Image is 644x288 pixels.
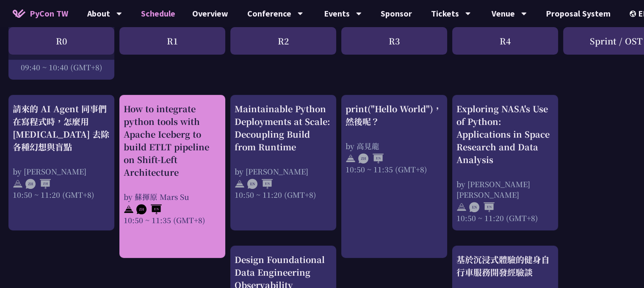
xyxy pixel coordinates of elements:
[13,102,110,223] a: 請來的 AI Agent 同事們在寫程式時，怎麼用 [MEDICAL_DATA] 去除各種幻想與盲點 by [PERSON_NAME] 10:50 ~ 11:20 (GMT+8)
[456,102,554,166] div: Exploring NASA's Use of Python: Applications in Space Research and Data Analysis
[345,102,443,251] a: print("Hello World")，然後呢？ by 高見龍 10:50 ~ 11:35 (GMT+8)
[235,179,245,189] img: svg+xml;base64,PHN2ZyB4bWxucz0iaHR0cDovL3d3dy53My5vcmcvMjAwMC9zdmciIHdpZHRoPSIyNCIgaGVpZ2h0PSIyNC...
[456,202,467,212] img: svg+xml;base64,PHN2ZyB4bWxucz0iaHR0cDovL3d3dy53My5vcmcvMjAwMC9zdmciIHdpZHRoPSIyNCIgaGVpZ2h0PSIyNC...
[456,213,554,223] div: 10:50 ~ 11:20 (GMT+8)
[124,204,134,214] img: svg+xml;base64,PHN2ZyB4bWxucz0iaHR0cDovL3d3dy53My5vcmcvMjAwMC9zdmciIHdpZHRoPSIyNCIgaGVpZ2h0PSIyNC...
[630,11,638,17] img: Locale Icon
[13,62,110,72] div: 09:40 ~ 10:40 (GMT+8)
[124,215,221,225] div: 10:50 ~ 11:35 (GMT+8)
[136,204,162,214] img: ZHEN.371966e.svg
[456,102,554,223] a: Exploring NASA's Use of Python: Applications in Space Research and Data Analysis by [PERSON_NAME]...
[13,102,110,153] div: 請來的 AI Agent 同事們在寫程式時，怎麼用 [MEDICAL_DATA] 去除各種幻想與盲點
[235,102,332,153] div: Maintainable Python Deployments at Scale: Decoupling Build from Runtime
[124,102,221,179] div: How to integrate python tools with Apache Iceberg to build ETLT pipeline on Shift-Left Architecture
[230,27,336,55] div: R2
[456,253,554,279] div: 基於沉浸式體驗的健身自行車服務開發經驗談
[13,9,25,18] img: Home icon of PyCon TW 2025
[235,166,332,177] div: by [PERSON_NAME]
[345,102,443,128] div: print("Hello World")，然後呢？
[452,27,558,55] div: R4
[13,189,110,200] div: 10:50 ~ 11:20 (GMT+8)
[341,27,447,55] div: R3
[119,27,225,55] div: R1
[235,189,332,200] div: 10:50 ~ 11:20 (GMT+8)
[8,27,114,55] div: R0
[345,141,443,151] div: by 高見龍
[345,153,356,163] img: svg+xml;base64,PHN2ZyB4bWxucz0iaHR0cDovL3d3dy53My5vcmcvMjAwMC9zdmciIHdpZHRoPSIyNCIgaGVpZ2h0PSIyNC...
[124,102,221,251] a: How to integrate python tools with Apache Iceberg to build ETLT pipeline on Shift-Left Architectu...
[124,191,221,202] div: by 蘇揮原 Mars Su
[345,164,443,174] div: 10:50 ~ 11:35 (GMT+8)
[4,3,77,24] a: PyCon TW
[247,179,273,189] img: ENEN.5a408d1.svg
[456,179,554,200] div: by [PERSON_NAME] [PERSON_NAME]
[358,153,384,163] img: ZHEN.371966e.svg
[13,179,23,189] img: svg+xml;base64,PHN2ZyB4bWxucz0iaHR0cDovL3d3dy53My5vcmcvMjAwMC9zdmciIHdpZHRoPSIyNCIgaGVpZ2h0PSIyNC...
[235,102,332,223] a: Maintainable Python Deployments at Scale: Decoupling Build from Runtime by [PERSON_NAME] 10:50 ~ ...
[30,7,68,20] span: PyCon TW
[469,202,495,212] img: ENEN.5a408d1.svg
[25,179,51,189] img: ZHZH.38617ef.svg
[13,166,110,177] div: by [PERSON_NAME]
